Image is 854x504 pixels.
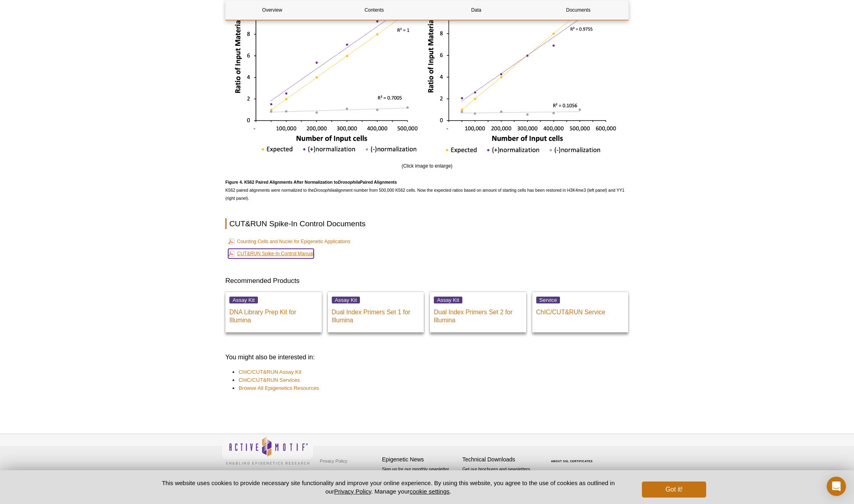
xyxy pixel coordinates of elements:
p: Get our brochures and newsletters, or request them by mail. [462,466,539,486]
em: Drosophila [314,188,334,193]
a: Service ChIC/CUT&RUN Service [532,292,629,332]
h3: You might also be interested in: [225,352,629,362]
img: Active Motif, [221,434,314,467]
strong: Figure 4. K562 Paired Alignments After Normalization to Paired Alignments [225,180,397,184]
button: Got it! [642,481,706,498]
a: Counting Cells and Nuclei for Epigenetic Applications [228,237,350,246]
a: Documents [532,0,625,20]
a: Overview [226,0,319,20]
a: Privacy Policy [334,488,371,495]
button: cookie settings [410,488,449,495]
div: Open Intercom Messenger [827,477,846,496]
span: Assay Kit [332,297,360,303]
p: Dual Index Primers Set 1 for Illumina [332,304,420,324]
em: Drosophila [338,180,360,184]
span: Service [536,297,560,303]
a: Terms & Conditions [318,467,360,479]
p: Sign up for our monthly newsletter highlighting recent publications in the field of epigenetics. [382,466,458,493]
a: CUT&RUN Spike-In Control Manual [228,249,314,258]
a: ChIC/CUT&RUN Services [239,376,300,384]
a: Data [430,0,523,20]
p: Dual Index Primers Set 2 for Illumina [434,304,522,324]
a: Privacy Policy [318,455,349,467]
p: DNA Library Prep Kit for Illumina [229,304,318,324]
h4: Technical Downloads [462,456,539,463]
h3: Recommended Products [225,276,629,286]
table: Click to Verify - This site chose Symantec SSL for secure e-commerce and confidential communicati... [543,448,603,466]
a: Contents [328,0,421,20]
a: ABOUT SSL CERTIFICATES [551,460,593,463]
span: Assay Kit [229,297,258,303]
a: Assay Kit Dual Index Primers Set 2 for Illumina [430,292,526,332]
span: K562 paired alignments were normalized to the alignment number from 500,000 K562 cells. Now the e... [225,180,625,201]
p: This website uses cookies to provide necessary site functionality and improve your online experie... [148,479,629,496]
a: Assay Kit Dual Index Primers Set 1 for Illumina [328,292,424,332]
a: Assay Kit DNA Library Prep Kit for Illumina [225,292,322,332]
h2: CUT&RUN Spike-In Control Documents [225,218,629,229]
p: ChIC/CUT&RUN Service [536,304,625,316]
a: ChIC/CUT&RUN Assay Kit [239,368,301,376]
span: Assay Kit [434,297,462,303]
h4: Epigenetic News [382,456,458,463]
a: Browse All Epigenetics Resources [239,384,319,392]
